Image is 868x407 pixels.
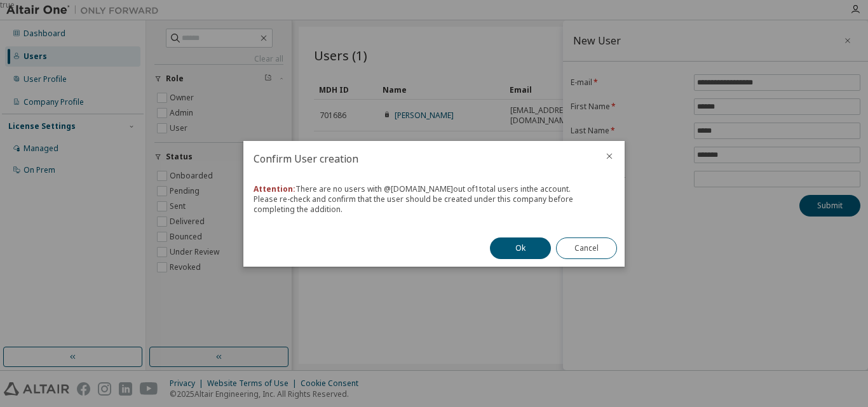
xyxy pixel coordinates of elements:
[254,183,295,194] b: Attention:
[243,141,594,177] h2: Confirm User creation
[254,184,614,215] div: There are no users with @ [DOMAIN_NAME] out of 1 total users in the account . Please re-check and...
[604,151,614,161] button: close
[490,237,551,259] button: Ok
[556,237,617,259] button: Cancel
